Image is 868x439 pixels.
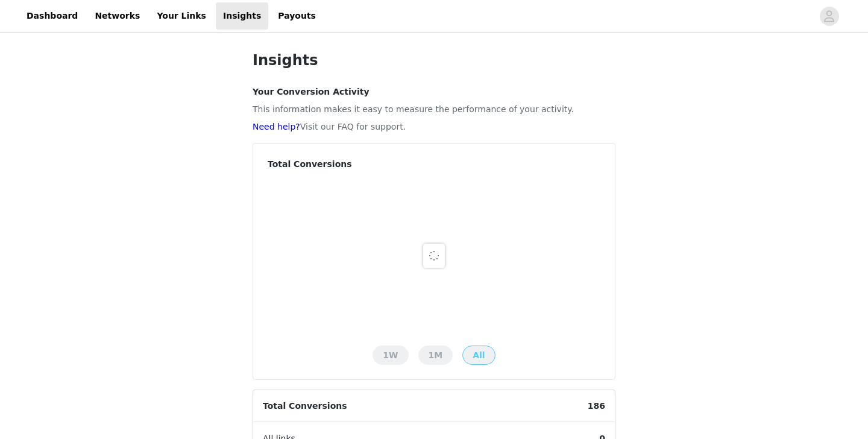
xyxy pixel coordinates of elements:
h1: Insights [253,49,615,71]
a: Insights [216,2,268,30]
h4: Your Conversion Activity [253,86,615,98]
button: 1W [373,346,408,365]
p: Visit our FAQ for support. [253,121,615,133]
button: 1M [418,346,453,365]
a: Payouts [271,2,323,30]
a: Need help? [253,122,300,131]
h4: Total Conversions [268,158,600,171]
span: Total Conversions [253,390,357,422]
div: avatar [823,7,835,26]
a: Networks [87,2,147,30]
span: 186 [578,390,615,422]
p: This information makes it easy to measure the performance of your activity. [253,103,615,116]
a: Dashboard [19,2,85,30]
a: Your Links [149,2,213,30]
button: All [462,346,495,365]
